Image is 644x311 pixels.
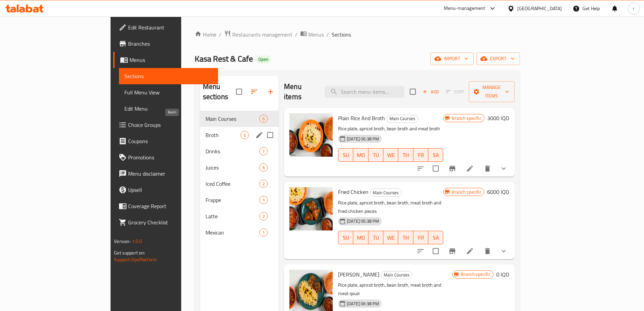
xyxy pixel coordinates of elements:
[259,196,268,204] div: items
[206,228,259,237] span: Mexican
[206,180,259,188] span: Iced Coffee
[200,224,279,241] div: Mexican1
[200,111,279,127] div: Main Courses6
[206,131,240,139] span: Broth
[431,150,440,160] span: SA
[113,165,218,182] a: Menu disclaimer
[466,164,474,173] a: Edit menu item
[289,113,333,157] img: Plain Rice And Broth
[206,196,259,204] div: Frappe
[259,115,268,123] div: items
[444,160,460,177] button: Branch-specific-item
[240,131,249,139] div: items
[368,148,383,162] button: TU
[344,218,382,224] span: [DATE] 06:38 PM
[200,143,279,159] div: Drinks7
[224,30,292,39] a: Restaurants management
[633,5,635,12] span: r
[300,30,324,39] a: Menus
[195,30,520,39] nav: breadcrumb
[246,84,262,100] span: Sort sections
[386,233,396,243] span: WE
[353,148,368,162] button: MO
[203,82,236,102] h2: Menu sections
[386,150,396,160] span: WE
[113,117,218,133] a: Choice Groups
[398,231,413,244] button: TH
[338,187,368,197] span: Fried Chicken
[386,115,418,123] div: Main Courses
[128,23,213,31] span: Edit Restaurant
[422,88,440,96] span: Add
[476,52,520,65] button: export
[308,30,324,39] span: Menus
[398,148,413,162] button: TH
[479,160,496,177] button: delete
[381,271,412,279] span: Main Courses
[113,182,218,198] a: Upsell
[466,247,474,255] a: Edit menu item
[344,301,382,307] span: [DATE] 06:38 PM
[381,271,412,279] div: Main Courses
[259,228,268,237] div: items
[206,115,259,123] span: Main Courses
[429,161,443,176] span: Select to update
[200,208,279,224] div: Latte2
[119,84,218,101] a: Full Menu View
[206,163,259,172] div: Juices
[114,248,145,257] span: Get support on:
[260,197,267,203] span: 1
[195,51,253,66] span: Kasa Rest & Cafe
[387,115,418,123] span: Main Courses
[428,148,443,162] button: SA
[487,187,509,197] h6: 6000 IQD
[254,130,264,140] button: edit
[206,147,259,155] span: Drinks
[429,244,443,258] span: Select to update
[353,231,368,244] button: MO
[132,237,142,246] span: 1.0.0
[449,189,484,195] span: Branch specific
[128,153,213,161] span: Promotions
[200,108,279,243] nav: Menu sections
[241,132,248,138] span: 3
[325,86,404,98] input: search
[259,163,268,172] div: items
[428,231,443,244] button: SA
[383,231,398,244] button: WE
[383,148,398,162] button: WE
[128,202,213,210] span: Coverage Report
[113,133,218,149] a: Coupons
[256,55,271,64] div: Open
[260,181,267,187] span: 2
[368,231,383,244] button: TU
[289,187,333,230] img: Fried Chicken
[444,4,485,13] div: Menu-management
[260,229,267,236] span: 1
[430,52,474,65] button: import
[259,180,268,188] div: items
[295,30,297,39] li: /
[517,5,562,12] div: [GEOGRAPHIC_DATA]
[341,150,351,160] span: SU
[479,243,496,259] button: delete
[200,159,279,176] div: Juices6
[128,170,213,178] span: Menu disclaimer
[338,125,443,133] p: Rice plate, apricot broth, bean broth and meat broth
[338,113,385,123] span: Plain Rice And Broth
[338,148,353,162] button: SU
[113,149,218,165] a: Promotions
[219,30,221,39] li: /
[232,85,246,99] span: Select all sections
[338,269,379,280] span: [PERSON_NAME]
[206,212,259,220] span: Latte
[442,87,469,97] span: Select section first
[260,213,267,220] span: 2
[416,233,426,243] span: FR
[114,237,130,246] span: Version:
[114,255,157,264] a: Support.OpsPlatform
[420,87,442,97] button: Add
